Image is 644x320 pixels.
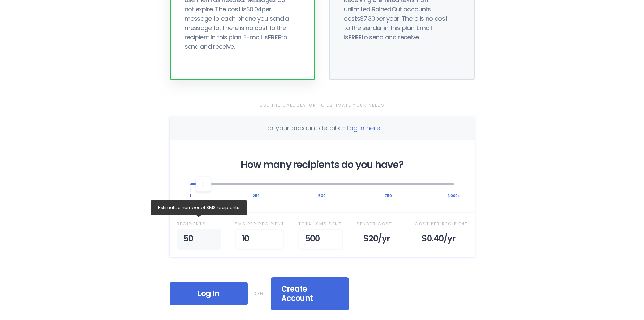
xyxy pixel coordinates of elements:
div: SMS per Recipient [235,220,284,229]
div: Cost Per Recipient [415,220,468,229]
b: FREE [348,33,361,42]
div: Total SMS Sent [298,220,343,229]
div: Use the Calculator to Estimate Your Needs [170,101,475,110]
div: How many recipients do you have? [190,160,454,169]
div: Recipient s [177,220,221,229]
span: Create Account [281,284,338,303]
div: 50 [177,229,221,250]
span: Log in here [347,124,380,132]
span: Log In [180,289,237,299]
div: Create Account [271,277,349,310]
div: For your account details — [264,124,380,133]
div: $0.40 /yr [415,229,468,250]
div: Log In [170,282,248,305]
div: Sender Cost [357,220,401,229]
div: 10 [235,229,284,250]
b: FREE [268,33,281,42]
div: OR [255,289,264,298]
div: 500 [298,229,343,250]
div: $20 /yr [357,229,401,250]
